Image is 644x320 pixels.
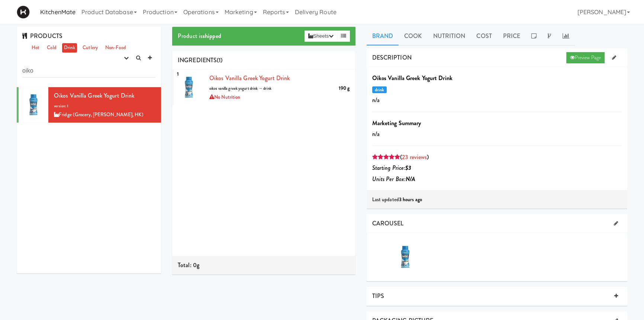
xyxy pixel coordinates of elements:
span: version: 1 [54,103,68,109]
i: Units Per Box: [372,175,416,183]
div: ( ) [372,152,622,163]
span: Total: 0g [178,261,199,269]
a: Brand [367,27,399,45]
span: DESCRIPTION [372,53,412,62]
li: 1Oikos Vanilla Greek Yogurt Drink190 goikos vanilla greek yogurt drink → drink No Nutrition [172,70,355,105]
input: Search dishes [22,64,155,77]
a: Non-Food [103,43,128,53]
button: Sheets [305,31,337,42]
span: INGREDIENTS [178,56,217,64]
span: PRODUCTS [22,32,62,40]
b: N/A [406,175,415,183]
div: Fridge (Grocery, [PERSON_NAME], HK) [54,110,155,120]
a: Hot [30,43,41,53]
span: Last updated [372,196,422,203]
span: drink [372,86,387,93]
a: Cold [45,43,58,53]
a: Cutlery [81,43,100,53]
span: Oikos Vanilla Greek Yogurt Drink [54,91,134,100]
a: Price [498,27,526,45]
span: No Nutrition [209,94,240,101]
img: Micromart [17,6,30,19]
li: Oikos Vanilla Greek Yogurt Drinkversion: 1Fridge (Grocery, [PERSON_NAME], HK) [17,87,161,123]
a: Preview Page [566,52,605,63]
p: n/a [372,129,622,140]
p: n/a [372,95,622,106]
span: 1 [174,67,182,80]
span: (1) [217,56,222,64]
b: Marketing Summary [372,119,421,127]
span: TIPS [372,292,384,300]
span: Product is [178,32,221,40]
i: Starting Price: [372,164,412,172]
span: CAROUSEL [372,219,404,228]
b: shipped [203,32,221,40]
b: $3 [405,164,411,172]
a: Oikos Vanilla Greek Yogurt Drink [209,74,290,82]
span: oikos vanilla greek yogurt drink → drink [209,86,271,91]
a: Cost [471,27,497,45]
a: Cook [399,27,427,45]
a: 23 reviews [402,153,427,161]
b: 3 hours ago [399,196,422,203]
a: Nutrition [427,27,471,45]
div: 190 g [339,84,350,93]
b: Oikos Vanilla Greek Yogurt Drink [372,74,453,82]
a: Drink [62,43,77,53]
